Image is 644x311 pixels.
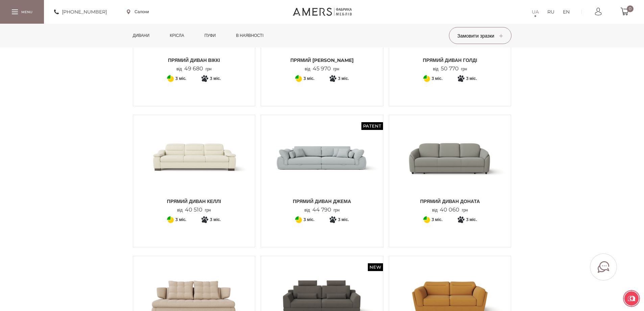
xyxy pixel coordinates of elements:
[466,216,477,224] span: 3 міс.
[432,207,468,213] p: від грн
[127,9,149,15] a: Салони
[176,66,212,72] p: від грн
[304,216,314,224] span: 3 міс.
[563,8,570,16] a: EN
[368,263,383,271] span: New
[266,120,378,213] a: Patent Прямий диван ДЖЕМА Прямий диван ДЖЕМА Прямий диван ДЖЕМА від44 790грн
[394,120,506,213] a: Прямий Диван ДОНАТА Прямий Диван ДОНАТА Прямий Диван ДОНАТА від40 060грн
[361,122,383,130] span: Patent
[231,24,268,47] a: в наявності
[338,74,349,83] span: 3 міс.
[457,33,503,39] span: Замовити зразки
[182,65,206,72] span: 49 680
[266,57,378,64] span: Прямий [PERSON_NAME]
[199,24,221,47] a: Пуфи
[438,65,461,72] span: 50 770
[183,206,205,213] span: 40 510
[532,8,539,16] a: UA
[177,207,211,213] p: від грн
[627,5,634,12] span: 0
[432,216,443,224] span: 3 міс.
[175,74,186,83] span: 3 міс.
[165,24,189,47] a: Крісла
[338,216,349,224] span: 3 міс.
[394,57,506,64] span: Прямий диван ГОЛДІ
[433,66,467,72] p: від грн
[547,8,554,16] a: RU
[305,66,339,72] p: від грн
[175,216,186,224] span: 3 міс.
[310,65,333,72] span: 45 970
[437,206,462,213] span: 40 060
[266,198,378,205] span: Прямий диван ДЖЕМА
[54,8,107,16] a: [PHONE_NUMBER]
[210,216,221,224] span: 3 міс.
[394,198,506,205] span: Прямий Диван ДОНАТА
[304,74,314,83] span: 3 міс.
[128,24,155,47] a: Дивани
[138,198,250,205] span: Прямий диван КЕЛЛІ
[432,74,443,83] span: 3 міс.
[310,206,334,213] span: 44 790
[138,57,250,64] span: Прямий диван ВІККІ
[449,27,511,44] button: Замовити зразки
[210,74,221,83] span: 3 міс.
[138,120,250,213] a: Прямий диван КЕЛЛІ Прямий диван КЕЛЛІ Прямий диван КЕЛЛІ від40 510грн
[305,207,340,213] p: від грн
[466,74,477,83] span: 3 міс.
